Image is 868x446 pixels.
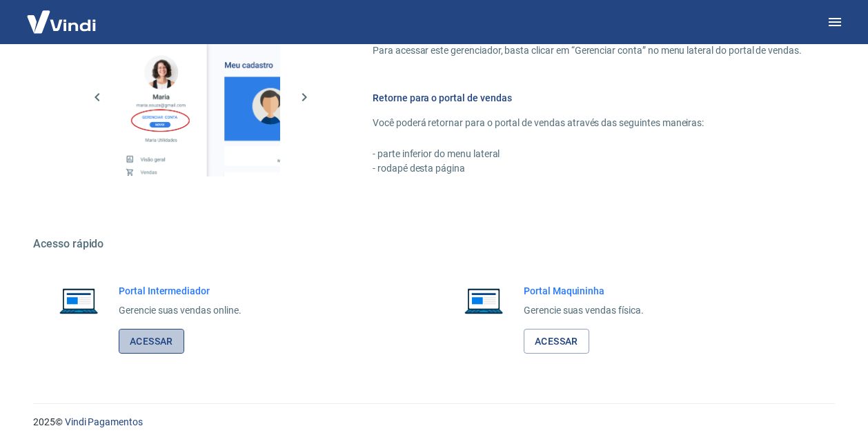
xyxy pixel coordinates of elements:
[119,284,241,298] h6: Portal Intermediador
[373,116,802,130] p: Você poderá retornar para o portal de vendas através das seguintes maneiras:
[119,303,241,318] p: Gerencie suas vendas online.
[373,43,802,58] p: Para acessar este gerenciador, basta clicar em “Gerenciar conta” no menu lateral do portal de ven...
[373,147,802,161] p: - parte inferior do menu lateral
[455,284,513,317] img: Imagem de um notebook aberto
[50,284,108,317] img: Imagem de um notebook aberto
[65,416,143,427] a: Vindi Pagamentos
[121,18,280,176] img: Imagem da dashboard mostrando o botão de gerenciar conta na sidebar no lado esquerdo
[373,161,802,176] p: - rodapé desta página
[119,329,184,354] a: Acessar
[373,91,802,105] h6: Retorne para o portal de vendas
[33,415,835,429] p: 2025 ©
[524,303,644,318] p: Gerencie suas vendas física.
[33,237,835,251] h5: Acesso rápido
[524,329,589,354] a: Acessar
[524,284,644,298] h6: Portal Maquininha
[17,1,106,43] img: Vindi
